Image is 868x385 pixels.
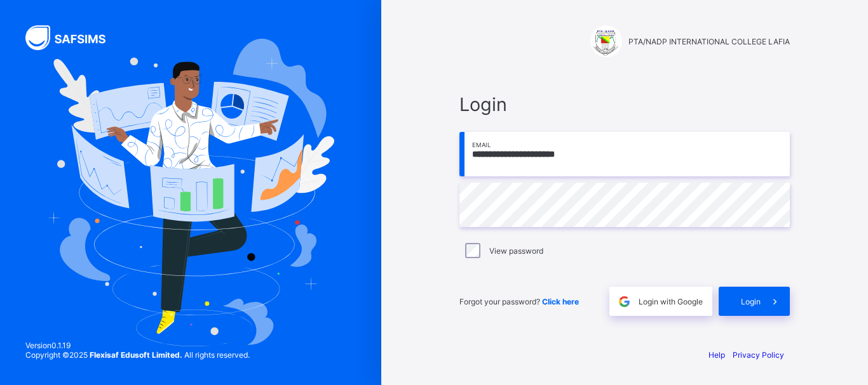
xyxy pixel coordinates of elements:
[47,39,334,347] img: Hero Image
[733,350,784,360] a: Privacy Policy
[90,350,182,360] strong: Flexisaf Edusoft Limited.
[617,294,632,309] img: google.396cfc9801f0270233282035f929180a.svg
[741,297,761,306] span: Login
[489,246,543,256] label: View password
[25,341,250,350] span: Version 0.1.19
[25,25,121,50] img: SAFSIMS Logo
[459,297,579,306] span: Forgot your password?
[542,297,579,306] a: Click here
[628,37,790,46] span: PTA/NADP INTERNATIONAL COLLEGE LAFIA
[459,93,790,115] span: Login
[709,350,725,360] a: Help
[25,350,250,360] span: Copyright © 2025 All rights reserved.
[639,297,703,306] span: Login with Google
